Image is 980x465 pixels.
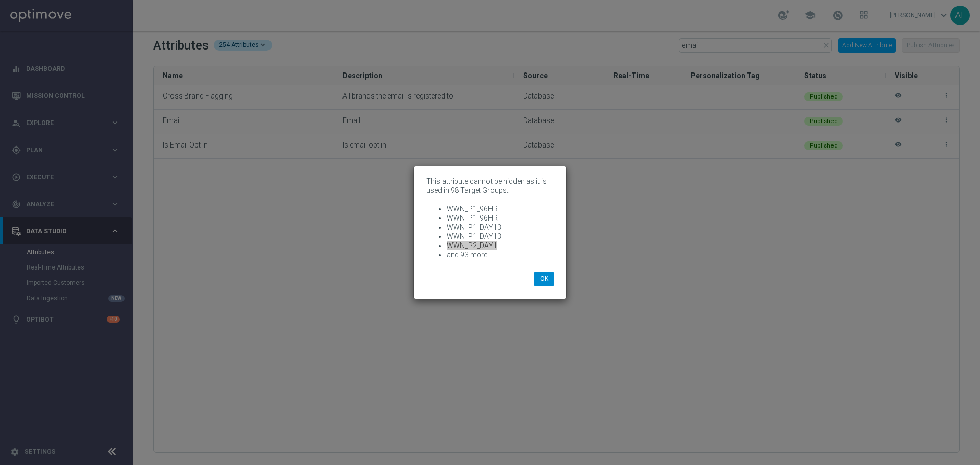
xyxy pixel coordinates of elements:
li: and 93 more... [447,250,554,259]
p: This attribute cannot be hidden as it is used in 98 Target Groups.: [426,177,554,259]
li: WWN_P1_96HR [447,204,554,213]
li: WWN_P1_DAY13 [447,232,554,241]
li: WWN_P1_96HR [447,213,554,223]
button: OK [534,272,554,286]
li: WWN_P1_DAY13 [447,223,554,232]
li: WWN_P2_DAY1 [447,241,554,250]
